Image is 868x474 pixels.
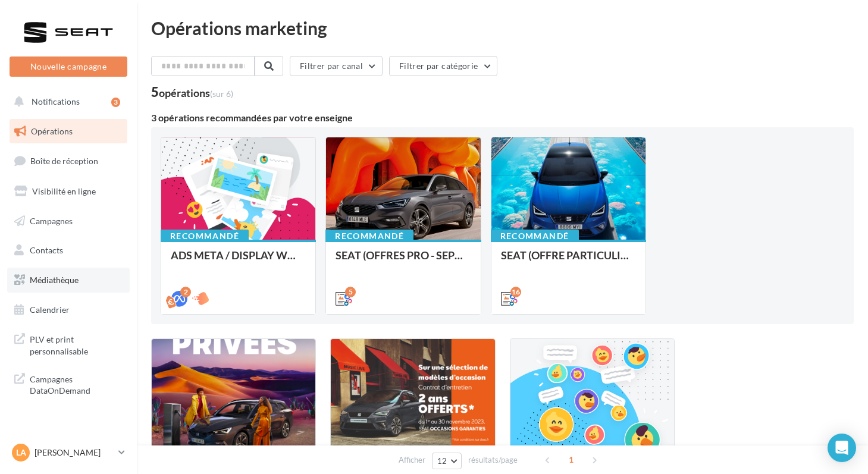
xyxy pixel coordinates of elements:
[7,209,130,234] a: Campagnes
[32,186,96,196] span: Visibilité en ligne
[151,113,854,123] div: 3 opérations recommandées par votre enseigne
[30,371,123,397] span: Campagnes DataOnDemand
[7,366,130,401] a: Campagnes DataOnDemand
[10,56,127,77] button: Nouvelle campagne
[7,268,130,293] a: Médiathèque
[437,456,447,466] span: 12
[7,327,130,362] a: PLV et print personnalisable
[35,447,114,459] p: [PERSON_NAME]
[325,230,413,243] div: Recommandé
[562,450,581,469] span: 1
[180,287,191,297] div: 2
[389,56,497,76] button: Filtrer par catégorie
[30,305,70,315] span: Calendrier
[151,86,233,99] div: 5
[828,434,856,462] div: Open Intercom Messenger
[151,19,854,37] div: Opérations marketing
[7,119,130,144] a: Opérations
[30,215,73,225] span: Campagnes
[210,89,233,99] span: (sur 6)
[7,89,125,114] button: Notifications 3
[491,230,579,243] div: Recommandé
[30,245,63,255] span: Contacts
[345,287,356,297] div: 5
[30,275,79,285] span: Médiathèque
[30,156,98,166] span: Boîte de réception
[290,56,383,76] button: Filtrer par canal
[16,447,26,459] span: LA
[32,96,80,106] span: Notifications
[10,441,127,464] a: LA [PERSON_NAME]
[501,249,636,273] div: SEAT (OFFRE PARTICULIER - SEPT) - SOCIAL MEDIA
[468,454,518,466] span: résultats/page
[171,249,306,273] div: ADS META / DISPLAY WEEK-END Extraordinaire (JPO) Septembre 2025
[161,230,249,243] div: Recommandé
[7,297,130,322] a: Calendrier
[7,148,130,174] a: Boîte de réception
[7,179,130,204] a: Visibilité en ligne
[399,454,425,466] span: Afficher
[111,98,120,107] div: 3
[510,287,521,297] div: 16
[31,126,73,136] span: Opérations
[159,87,233,98] div: opérations
[7,238,130,263] a: Contacts
[432,453,462,469] button: 12
[30,331,123,357] span: PLV et print personnalisable
[336,249,471,273] div: SEAT (OFFRES PRO - SEPT) - SOCIAL MEDIA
